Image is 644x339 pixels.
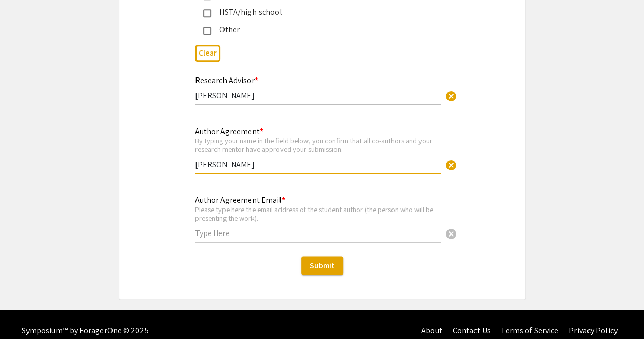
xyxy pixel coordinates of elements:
button: Clear [441,154,461,174]
div: Please type here the email address of the student author (the person who will be presenting the w... [195,205,441,223]
button: Clear [195,45,220,62]
a: Terms of Service [500,325,558,335]
button: Submit [301,256,343,275]
mat-label: Author Agreement [195,126,263,137]
a: About [421,325,442,335]
span: cancel [445,228,457,240]
span: cancel [445,90,457,102]
input: Type Here [195,159,441,170]
div: Other [211,23,425,36]
div: By typing your name in the field below, you confirm that all co-authors and your research mentor ... [195,136,441,154]
div: HSTA/high school [211,6,425,18]
input: Type Here [195,90,441,101]
span: Submit [310,260,335,271]
span: cancel [445,159,457,171]
mat-label: Author Agreement Email [195,195,285,205]
iframe: Chat [8,293,43,331]
a: Contact Us [452,325,490,335]
a: Privacy Policy [569,325,617,335]
mat-label: Research Advisor [195,75,258,86]
button: Clear [441,85,461,106]
button: Clear [441,223,461,243]
input: Type Here [195,228,441,239]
